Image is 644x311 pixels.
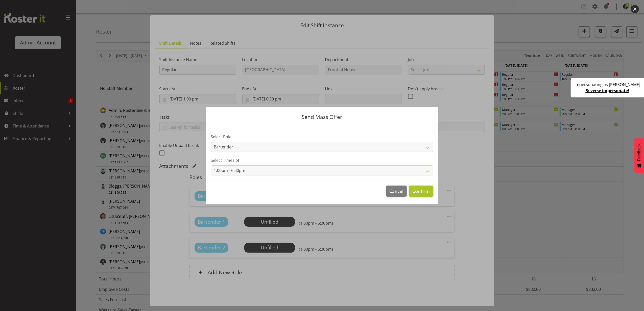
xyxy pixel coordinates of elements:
[586,88,629,93] a: Reverse impersonate!
[637,143,641,161] span: Feedback
[386,186,407,197] button: Cancel
[412,188,430,194] span: Confirm
[634,138,644,173] button: Feedback - Show survey
[211,134,433,140] label: Select Role
[409,186,433,197] button: Confirm
[389,188,403,194] span: Cancel
[211,114,433,120] p: Send Mass Offer
[211,157,433,163] label: Select Timeslot
[575,82,640,88] p: Impersonating as [PERSON_NAME]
